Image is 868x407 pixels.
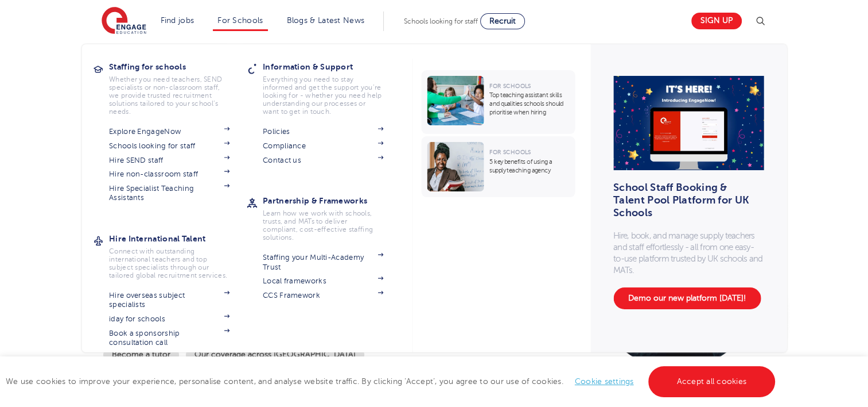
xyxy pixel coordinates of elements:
p: Learn how we work with schools, trusts, and MATs to deliver compliant, cost-effective staffing so... [263,209,383,241]
a: Contact us [263,156,383,165]
span: Schools looking for staff [404,17,478,25]
a: Policies [263,127,383,136]
h3: Hire International Talent [109,231,247,247]
a: Demo our new platform [DATE]! [613,287,761,309]
a: For Schools [217,16,263,25]
span: For Schools [489,83,531,89]
span: We use cookies to improve your experience, personalise content, and analyse website traffic. By c... [6,377,778,386]
a: CCS Framework [263,291,383,300]
a: Accept all cookies [648,366,776,397]
a: Find jobs [161,16,194,25]
a: Sign up [691,13,742,29]
p: Whether you need teachers, SEND specialists or non-classroom staff, we provide trusted recruitmen... [109,75,229,116]
p: Hire, book, and manage supply teachers and staff effortlessly - all from one easy-to-use platform... [613,230,764,276]
a: Recruit [480,13,525,29]
a: Hire Specialist Teaching Assistants [109,184,229,203]
a: For SchoolsTop teaching assistant skills and qualities schools should prioritise when hiring [421,70,578,134]
img: Engage Education [102,7,146,36]
span: For Schools [489,149,531,155]
a: For Schools5 key benefits of using a supply teaching agency [421,136,578,197]
p: 5 key benefits of using a supply teaching agency [489,158,569,175]
h3: School Staff Booking & Talent Pool Platform for UK Schools [613,187,756,213]
p: Top teaching assistant skills and qualities schools should prioritise when hiring [489,91,569,117]
a: Become a tutor [103,347,179,363]
a: Cookie settings [575,377,634,386]
a: Blogs & Latest News [287,16,365,25]
a: Hire overseas subject specialists [109,291,229,310]
h3: Partnership & Frameworks [263,193,400,209]
a: Book a sponsorship consultation call [109,329,229,348]
a: Partnership & FrameworksLearn how we work with schools, trusts, and MATs to deliver compliant, co... [263,193,400,241]
span: Recruit [489,17,516,25]
a: Staffing for schoolsWhether you need teachers, SEND specialists or non-classroom staff, we provid... [109,59,247,116]
a: Staffing your Multi-Academy Trust [263,253,383,272]
a: Local frameworks [263,277,383,286]
a: Hire non-classroom staff [109,170,229,179]
a: Explore EngageNow [109,127,229,136]
h3: Information & Support [263,59,400,75]
p: Everything you need to stay informed and get the support you’re looking for - whether you need he... [263,75,383,116]
a: Hire SEND staff [109,156,229,165]
a: iday for schools [109,314,229,324]
h3: Staffing for schools [109,59,247,75]
a: Information & SupportEverything you need to stay informed and get the support you’re looking for ... [263,59,400,116]
p: Connect with outstanding international teachers and top subject specialists through our tailored ... [109,247,229,279]
a: Our coverage across [GEOGRAPHIC_DATA] [186,347,364,363]
a: Hire International TalentConnect with outstanding international teachers and top subject speciali... [109,231,247,279]
a: Schools looking for staff [109,141,229,151]
a: Compliance [263,141,383,151]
